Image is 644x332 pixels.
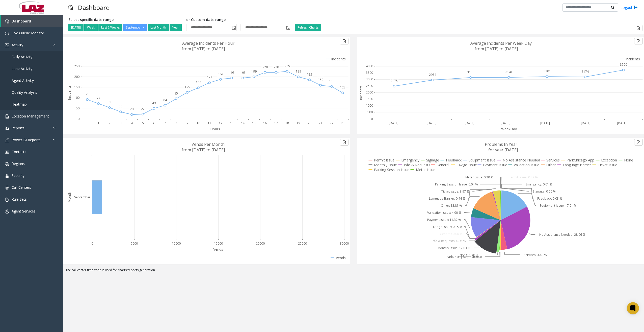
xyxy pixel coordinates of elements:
text: 0 [371,117,373,121]
text: [DATE] [501,121,510,125]
span: Power BI Reports [12,137,41,142]
text: Language Barrier: 0.44 % [429,196,465,201]
h5: or Custom date range [186,18,291,22]
img: 'icon' [5,209,9,214]
text: 10000 [172,241,181,246]
text: 200 [74,75,79,79]
text: Incidents [359,85,363,100]
text: [DATE] [465,121,474,125]
text: Feedback: 0.03 % [537,196,562,201]
span: Call Centers [12,185,31,190]
text: 25000 [298,241,307,246]
span: Rule Sets [12,197,27,202]
text: 3130 [467,70,474,74]
text: 100 [74,96,79,100]
text: [DATE] [389,121,398,125]
span: Security [12,173,24,178]
text: 1 [98,121,99,125]
text: Average Incidents Per Week Day [470,40,532,46]
button: Last Month [148,24,169,31]
text: 15000 [214,241,223,246]
text: 153 [329,79,334,83]
text: 95 [174,91,178,96]
button: Last 2 Weeks [98,24,122,31]
span: Toggle popup [231,24,236,31]
img: 'icon' [5,162,9,166]
img: 'icon' [5,43,9,47]
text: Monthly Issue: 12.03 % [438,246,470,250]
button: Export to pdf [340,139,348,146]
img: 'icon' [5,126,9,130]
span: Dashboard [12,19,31,23]
button: Week [84,24,98,31]
text: 9 [186,121,188,125]
text: 250 [74,64,79,68]
img: pageIcon [68,1,73,14]
text: 199 [296,69,301,74]
text: 193 [229,70,234,75]
span: Daily Activity [12,54,32,59]
span: Activity [12,42,23,47]
text: WeekDay [501,127,517,131]
text: September [74,195,90,199]
span: Agent Activity [12,78,34,83]
text: 225 [285,64,290,68]
text: None: 1.40 % [460,253,478,257]
text: 91 [86,92,89,96]
text: 20 [308,121,311,125]
text: Validation Issue: 4.90 % [427,210,461,215]
img: 'icon' [5,186,9,190]
img: 'icon' [5,198,9,202]
button: [DATE] [68,24,84,31]
text: 5 [142,121,144,125]
text: for year [DATE] [488,147,518,153]
text: 72 [97,96,100,100]
text: 187 [218,72,223,76]
text: 22 [330,121,333,125]
text: 13 [230,121,233,125]
text: from [DATE] to [DATE] [182,147,225,153]
text: 1000 [366,103,373,108]
span: Contacts [12,149,26,154]
text: 18 [285,121,289,125]
span: Quality Analysis [12,90,37,95]
text: 53 [108,100,111,104]
text: [DATE] [540,121,550,125]
text: Month [67,192,72,203]
button: Export to pdf [634,38,643,44]
span: Agent Services [12,209,36,214]
text: 0 [78,117,79,121]
text: [DATE] [581,121,591,125]
img: 'icon' [5,31,9,35]
text: from [DATE] to [DATE] [475,46,518,52]
button: Export to pdf [340,38,348,44]
a: Logout [621,5,638,10]
a: Dashboard [1,15,63,27]
text: Vends Per Month [192,141,225,147]
text: 0 [87,121,88,125]
span: Location Management [12,114,49,118]
img: 'icon' [5,114,9,118]
text: 3500 [366,70,373,75]
text: Average Incidents Per Hour [182,40,234,46]
text: Services: 3.49 % [524,253,547,257]
text: 21 [319,121,322,125]
text: 123 [340,85,345,89]
span: Lane Activity [12,66,32,71]
img: 'icon' [5,19,9,23]
text: 10 [197,121,200,125]
text: Permit Issue: 0.42 % [509,175,538,179]
text: 199 [251,69,257,74]
text: 49 [152,101,156,105]
text: 193 [240,70,246,75]
span: Regions [12,161,25,166]
text: 8 [175,121,177,125]
img: 'icon' [5,138,9,142]
span: Reports [12,126,24,130]
span: Toggle popup [285,24,291,31]
text: 147 [196,80,201,84]
text: 3201 [544,69,551,73]
text: 16 [263,121,267,125]
div: The call center time zone is used for charts/reports generation [63,268,644,275]
text: [DATE] [427,121,436,125]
